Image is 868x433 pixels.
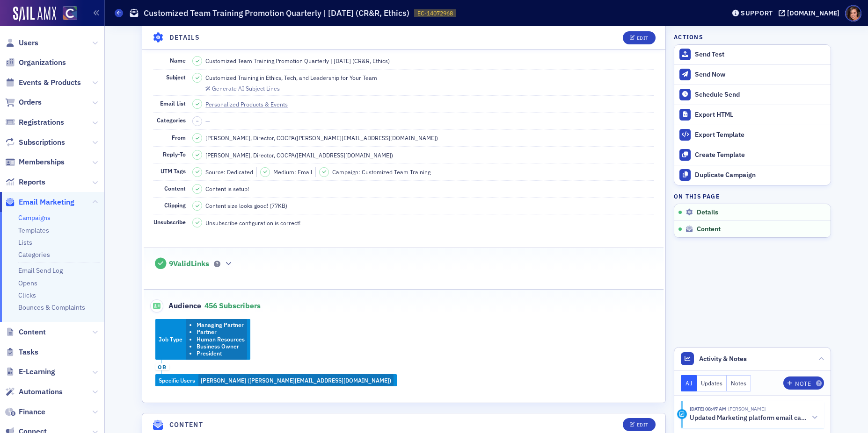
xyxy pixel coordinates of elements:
span: 456 Subscribers [204,301,261,310]
span: Users [19,38,38,48]
button: Updates [697,375,727,391]
span: From [172,134,186,141]
span: Name [170,57,186,64]
span: Organizations [19,57,66,68]
span: Content [164,185,186,192]
h4: Details [169,33,200,43]
a: Personalized Products & Events [205,100,296,108]
span: Content [19,327,46,337]
h4: Actions [674,33,703,41]
span: Subject [166,73,186,81]
a: View Homepage [56,6,77,22]
img: SailAMX [13,7,56,21]
span: Activity & Notes [699,354,747,364]
span: Unsubscribe [153,218,186,226]
button: Duplicate Campaign [674,165,831,185]
span: EC-14072968 [417,9,453,17]
a: Memberships [5,157,65,167]
a: Tasks [5,347,38,357]
a: Events & Products [5,78,81,88]
span: Content [697,225,721,234]
span: Tasks [19,347,38,357]
span: Content is setup! [205,185,249,193]
span: Clipping [164,201,186,209]
span: Finance [19,407,45,417]
div: Edit [637,35,649,40]
div: Export HTML [695,111,826,119]
span: – [196,118,199,124]
a: Create Template [674,145,831,165]
div: Send Now [695,71,826,79]
h1: Customized Team Training Promotion Quarterly | [DATE] (CR&R, Ethics) [144,7,409,19]
div: Edit [637,422,649,427]
a: Reports [5,177,45,187]
a: Campaigns [18,213,51,222]
button: Note [783,376,824,390]
div: [DOMAIN_NAME] [787,9,839,17]
span: [PERSON_NAME], Director, COCPA ( [PERSON_NAME][EMAIL_ADDRESS][DOMAIN_NAME] ) [205,134,438,142]
a: Lists [18,238,32,247]
span: Events & Products [19,78,81,88]
span: Email List [160,99,186,107]
button: Updated Marketing platform email campaign: Customized Team Training Promotion Quarterly | [DATE] ... [690,413,818,423]
a: Opens [18,279,37,287]
span: Campaign: Customized Team Training [332,168,430,176]
a: E-Learning [5,367,55,377]
a: Subscriptions [5,137,65,148]
a: Export HTML [674,105,831,125]
div: Send Test [695,50,826,59]
button: [DOMAIN_NAME] [779,10,843,16]
span: Automations [19,387,63,397]
span: Categories [157,116,186,124]
span: — [205,117,210,125]
span: UTM Tags [160,167,186,175]
time: 10/10/2025 08:47 AM [690,405,726,412]
span: Orders [19,97,42,107]
span: Content size looks good! (77KB) [205,201,287,210]
a: Clicks [18,291,36,299]
div: Export Template [695,131,826,139]
button: Notes [727,375,751,391]
a: Bounces & Complaints [18,303,85,312]
a: Registrations [5,117,64,128]
span: Profile [845,5,861,21]
button: Schedule Send [674,85,831,105]
a: Categories [18,250,50,259]
a: Templates [18,226,49,234]
a: Export Template [674,125,831,145]
button: All [681,375,697,391]
div: Support [741,9,773,17]
span: Reports [19,177,45,187]
a: Automations [5,387,63,397]
span: Registrations [19,117,64,128]
span: Reply-To [163,150,186,158]
div: Generate AI Subject Lines [212,86,280,91]
span: Email Marketing [19,197,74,207]
a: Orders [5,97,42,107]
span: Unsubscribe configuration is correct! [205,219,300,227]
span: E-Learning [19,367,55,377]
a: Email Send Log [18,266,63,275]
button: Generate AI Subject Lines [205,84,279,92]
span: Memberships [19,157,65,167]
div: Schedule Send [695,91,826,99]
a: Content [5,327,46,337]
a: Email Marketing [5,197,74,207]
button: Edit [623,31,655,44]
span: Customized Training in Ethics, Tech, and Leadership for Your Team [205,73,377,82]
button: Edit [623,418,655,431]
span: Details [697,208,718,217]
span: Audience [150,299,201,312]
a: Finance [5,407,45,417]
button: Send Test [674,45,831,64]
h4: On this page [674,192,831,200]
img: SailAMX [63,6,77,21]
span: Customized Team Training Promotion Quarterly | [DATE] (CR&R, Ethics) [205,57,390,65]
h5: Updated Marketing platform email campaign: Customized Team Training Promotion Quarterly | [DATE] ... [690,414,809,422]
span: Subscriptions [19,137,65,148]
div: Activity [677,409,687,419]
span: [PERSON_NAME], Director, COCPA ( [EMAIL_ADDRESS][DOMAIN_NAME] ) [205,151,393,159]
span: Source: Dedicated [205,168,253,176]
a: Users [5,38,38,48]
